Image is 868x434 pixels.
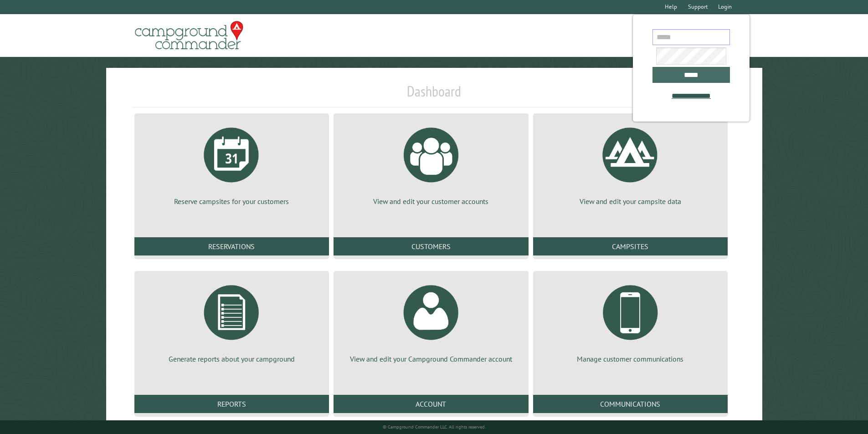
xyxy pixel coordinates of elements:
a: Communications [533,395,728,413]
a: Reserve campsites for your customers [145,121,318,206]
a: Reports [134,395,329,413]
a: Account [334,395,528,413]
p: Generate reports about your campground [145,354,318,364]
p: Reserve campsites for your customers [145,196,318,206]
a: Customers [334,237,528,255]
img: Campground Commander [132,18,246,53]
a: Generate reports about your campground [145,278,318,364]
a: Reservations [134,237,329,255]
a: View and edit your customer accounts [344,121,517,206]
p: View and edit your Campground Commander account [344,354,517,364]
a: Campsites [533,237,728,255]
a: View and edit your campsite data [544,121,717,206]
p: View and edit your campsite data [544,196,717,206]
p: View and edit your customer accounts [344,196,517,206]
p: Manage customer communications [544,354,717,364]
small: © Campground Commander LLC. All rights reserved. [383,424,486,430]
h1: Dashboard [132,82,736,107]
a: View and edit your Campground Commander account [344,278,517,364]
a: Manage customer communications [544,278,717,364]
